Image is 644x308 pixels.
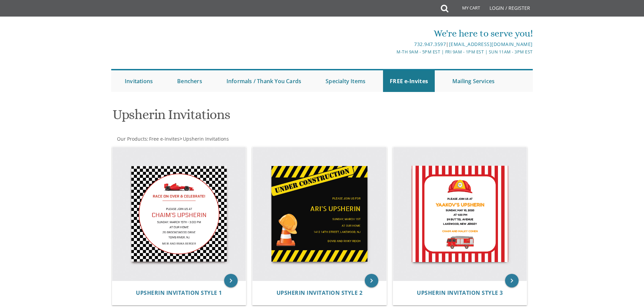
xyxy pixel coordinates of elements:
[383,70,435,92] a: FREE e-Invites
[136,289,222,297] span: Upsherin Invitation Style 1
[111,136,322,142] div: :
[253,147,386,281] img: Upsherin Invitation Style 2
[182,136,229,142] a: Upsherin Invitations
[252,48,533,55] div: M-Th 9am - 5pm EST | Fri 9am - 1pm EST | Sun 11am - 3pm EST
[414,41,446,47] a: 732.947.3597
[224,274,238,287] a: keyboard_arrow_right
[116,136,147,142] a: Our Products
[417,289,503,297] span: Upsherin Invitation Style 3
[118,70,160,92] a: Invitations
[180,136,229,142] span: >
[446,70,501,92] a: Mailing Services
[170,70,209,92] a: Benchers
[252,27,533,40] div: We're here to serve you!
[365,274,378,287] a: keyboard_arrow_right
[252,40,533,48] div: |
[277,290,363,296] a: Upsherin Invitation Style 2
[149,136,180,142] span: Free e-Invites
[113,107,388,127] h1: Upsherin Invitations
[393,147,527,281] img: Upsherin Invitation Style 3
[449,41,533,47] a: [EMAIL_ADDRESS][DOMAIN_NAME]
[277,289,363,297] span: Upsherin Invitation Style 2
[417,290,503,296] a: Upsherin Invitation Style 3
[148,136,180,142] a: Free e-Invites
[183,136,229,142] span: Upsherin Invitations
[319,70,372,92] a: Specialty Items
[136,290,222,296] a: Upsherin Invitation Style 1
[505,274,519,287] a: keyboard_arrow_right
[220,70,308,92] a: Informals / Thank You Cards
[112,147,246,281] img: Upsherin Invitation Style 1
[448,1,485,18] a: My Cart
